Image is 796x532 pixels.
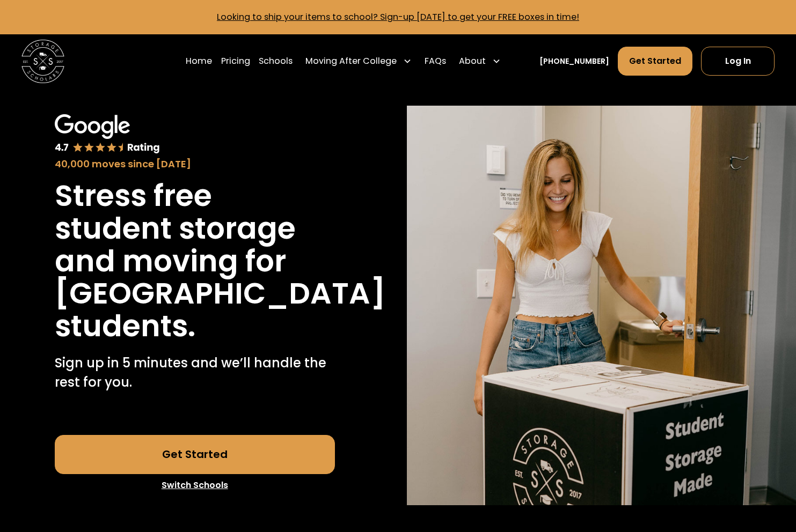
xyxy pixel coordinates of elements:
div: About [455,46,505,76]
img: Storage Scholars main logo [21,40,64,83]
h1: students. [55,310,195,343]
a: Looking to ship your items to school? Sign-up [DATE] to get your FREE boxes in time! [217,11,579,23]
div: 40,000 moves since [DATE] [55,157,335,171]
a: Home [186,46,212,76]
a: home [21,40,64,83]
div: Moving After College [301,46,416,76]
img: Google 4.7 star rating [55,114,160,154]
a: Get Started [618,47,692,76]
a: Log In [701,47,775,76]
a: Schools [259,46,293,76]
h1: Stress free student storage and moving for [55,180,335,277]
div: Moving After College [305,55,397,68]
p: Sign up in 5 minutes and we’ll handle the rest for you. [55,353,335,392]
a: Switch Schools [55,474,335,497]
a: [PHONE_NUMBER] [539,56,609,67]
h1: [GEOGRAPHIC_DATA] [55,277,385,310]
a: Pricing [221,46,250,76]
div: About [459,55,486,68]
a: Get Started [55,435,335,474]
a: FAQs [425,46,446,76]
img: Storage Scholars will have everything waiting for you in your room when you arrive to campus. [407,106,796,505]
